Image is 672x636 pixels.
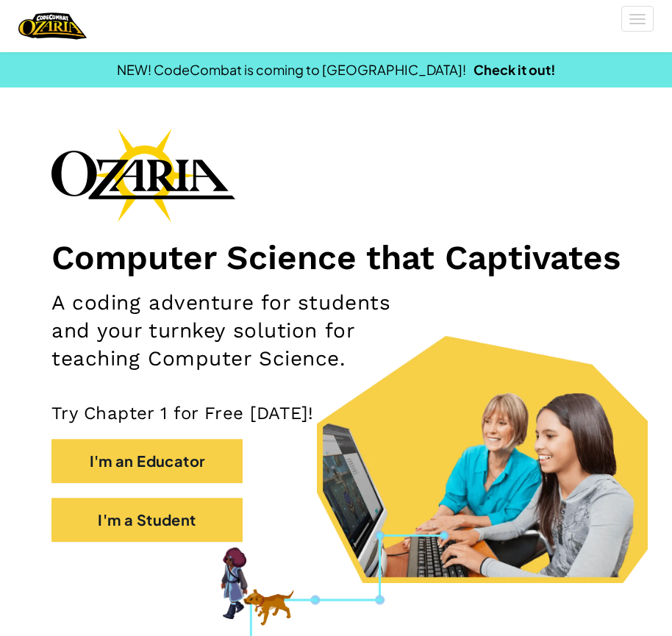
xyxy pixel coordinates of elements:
[51,289,433,373] h2: A coding adventure for students and your turnkey solution for teaching Computer Science.
[51,402,621,424] p: Try Chapter 1 for Free [DATE]!
[18,11,87,41] img: Home
[117,61,466,78] span: NEW! CodeCombat is coming to [GEOGRAPHIC_DATA]!
[18,11,87,41] a: Ozaria by CodeCombat logo
[51,128,235,222] img: Ozaria branding logo
[51,439,243,483] button: I'm an Educator
[51,237,621,278] h1: Computer Science that Captivates
[473,61,556,78] a: Check it out!
[51,498,243,542] button: I'm a Student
